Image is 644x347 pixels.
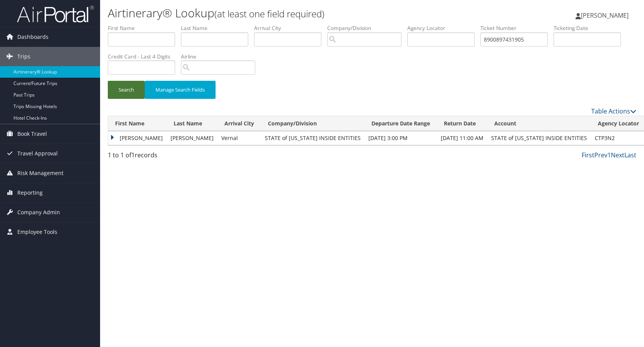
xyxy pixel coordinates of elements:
label: Arrival City [254,24,327,32]
label: Company/Division [327,24,407,32]
span: Employee Tools [17,222,57,242]
th: First Name: activate to sort column ascending [108,116,167,131]
td: [DATE] 3:00 PM [365,131,437,145]
span: Company Admin [17,203,60,222]
span: Dashboards [17,27,49,47]
th: Last Name: activate to sort column ascending [167,116,217,131]
label: First Name [108,24,181,32]
label: Last Name [181,24,254,32]
a: 1 [607,151,611,159]
a: Prev [594,151,607,159]
small: (at least one field required) [214,7,325,20]
th: Account: activate to sort column ascending [487,116,591,131]
a: First [582,151,594,159]
a: Last [624,151,636,159]
button: Search [108,81,145,99]
th: Departure Date Range: activate to sort column ascending [365,116,437,131]
label: Agency Locator [407,24,480,32]
label: Airline [181,53,261,60]
button: Manage Search Fields [145,81,216,99]
td: [DATE] 11:00 AM [437,131,487,145]
span: [PERSON_NAME] [581,11,629,20]
label: Ticketing Date [554,24,627,32]
td: Vernal [217,131,261,145]
span: Travel Approval [17,144,58,163]
span: Risk Management [17,163,64,183]
th: Arrival City: activate to sort column ascending [217,116,261,131]
td: STATE of [US_STATE] INSIDE ENTITIES [261,131,365,145]
td: [PERSON_NAME] [167,131,217,145]
td: [PERSON_NAME] [108,131,167,145]
td: STATE of [US_STATE] INSIDE ENTITIES [487,131,591,145]
a: Table Actions [591,107,636,115]
span: Reporting [17,183,43,202]
span: 1 [131,151,135,159]
img: airportal-logo.png [17,5,94,23]
label: Credit Card - Last 4 Digits [108,53,181,60]
h1: Airtinerary® Lookup [108,5,460,21]
div: 1 to 1 of records [108,150,231,163]
span: Trips [17,47,30,66]
th: Company/Division [261,116,365,131]
th: Return Date: activate to sort column ascending [437,116,487,131]
span: Book Travel [17,124,47,143]
a: Next [611,151,624,159]
a: [PERSON_NAME] [575,4,636,27]
label: Ticket Number [480,24,554,32]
